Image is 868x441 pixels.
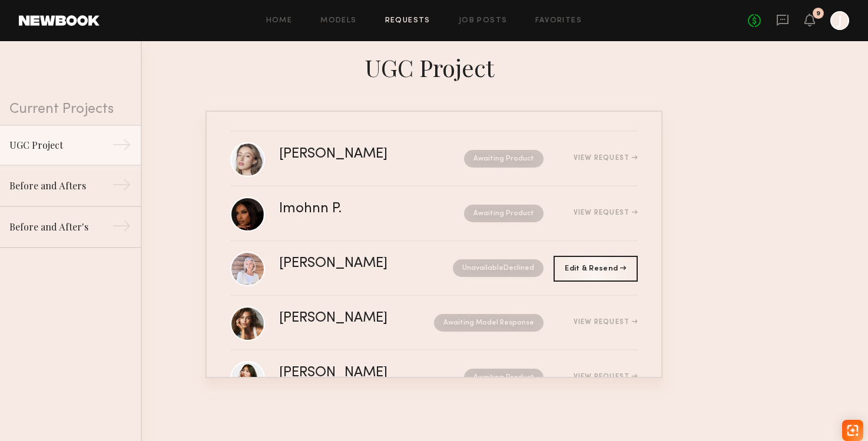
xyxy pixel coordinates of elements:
[112,175,131,199] div: →
[816,11,820,17] div: 9
[464,369,544,386] nb-request-status: Awaiting Product
[112,216,131,240] div: →
[9,179,112,193] div: Before and Afters
[464,150,544,168] nb-request-status: Awaiting Product
[279,148,426,161] div: [PERSON_NAME]
[9,220,112,234] div: Before and After's
[279,366,426,380] div: [PERSON_NAME]
[434,314,544,332] nb-request-status: Awaiting Model Response
[320,17,356,25] a: Models
[385,17,430,25] a: Requests
[574,319,638,326] div: View Request
[535,17,582,25] a: Favorites
[230,186,638,241] a: Imohnn P.Awaiting ProductView Request
[266,17,293,25] a: Home
[574,155,638,162] div: View Request
[230,132,638,186] a: [PERSON_NAME]Awaiting ProductView Request
[230,241,638,296] a: [PERSON_NAME]UnavailableDeclined
[9,138,112,152] div: UGC Project
[279,202,403,216] div: Imohnn P.
[574,373,638,380] div: View Request
[565,265,626,272] span: Edit & Resend
[112,135,131,159] div: →
[464,205,544,222] nb-request-status: Awaiting Product
[830,11,849,30] a: J
[230,296,638,350] a: [PERSON_NAME]Awaiting Model ResponseView Request
[459,17,508,25] a: Job Posts
[279,257,420,270] div: [PERSON_NAME]
[230,350,638,405] a: [PERSON_NAME]Awaiting ProductView Request
[279,312,411,325] div: [PERSON_NAME]
[453,259,544,277] nb-request-status: Unavailable Declined
[206,51,662,82] div: UGC Project
[574,209,638,216] div: View Request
